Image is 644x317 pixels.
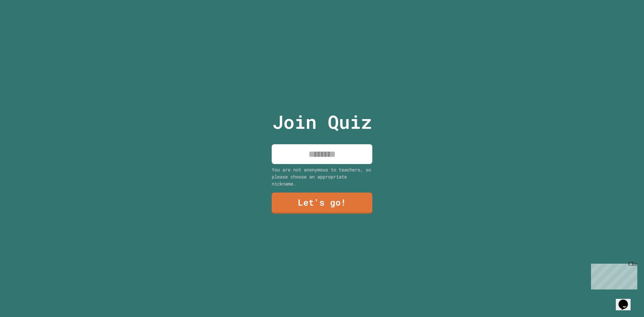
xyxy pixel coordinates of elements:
[588,261,637,289] iframe: chat widget
[616,290,637,310] iframe: chat widget
[272,108,372,136] p: Join Quiz
[272,193,372,214] a: Let's go!
[272,166,372,187] div: You are not anonymous to teachers, so please choose an appropriate nickname.
[3,3,46,43] div: Chat with us now!Close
